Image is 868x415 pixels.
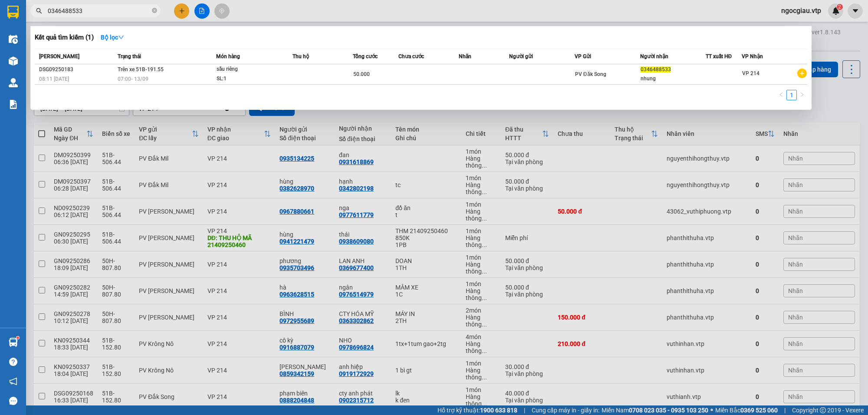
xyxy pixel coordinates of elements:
[217,65,282,74] div: sầu riêng
[9,338,18,347] img: warehouse-icon
[786,90,797,100] li: 1
[797,69,807,78] span: plus-circle
[776,90,786,100] li: Previous Page
[118,76,148,82] span: 07:00 - 13/09
[7,6,19,19] img: logo-vxr
[353,53,378,59] span: Tổng cước
[9,397,17,405] span: message
[353,71,370,77] span: 50.000
[9,100,18,109] img: solution-icon
[776,90,786,100] button: left
[118,53,141,59] span: Trạng thái
[101,34,124,41] strong: Bộ lọc
[9,377,17,385] span: notification
[36,8,42,14] span: search
[742,70,759,76] span: VP 214
[509,53,533,59] span: Người gửi
[39,65,115,74] div: DSG09250183
[152,8,157,13] span: close-circle
[742,53,763,59] span: VP Nhận
[94,30,131,44] button: Bộ lọcdown
[799,92,805,97] span: right
[9,35,18,44] img: warehouse-icon
[16,336,19,339] sup: 1
[217,74,282,84] div: SL: 1
[575,53,591,59] span: VP Gửi
[641,74,705,83] div: nhung
[39,53,79,59] span: [PERSON_NAME]
[787,90,796,100] a: 1
[9,358,17,366] span: question-circle
[9,56,18,66] img: warehouse-icon
[216,53,240,59] span: Món hàng
[39,76,69,82] span: 08:11 [DATE]
[293,53,309,59] span: Thu hộ
[797,90,807,100] li: Next Page
[641,66,671,72] span: 0346488533
[779,92,784,97] span: left
[398,53,424,59] span: Chưa cước
[152,7,157,15] span: close-circle
[797,90,807,100] button: right
[640,53,668,59] span: Người nhận
[459,53,471,59] span: Nhãn
[575,71,606,77] span: PV Đắk Song
[118,34,124,40] span: down
[48,6,150,16] input: Tìm tên, số ĐT hoặc mã đơn
[118,66,164,72] span: Trên xe 51B-191.55
[35,33,94,42] h3: Kết quả tìm kiếm ( 1 )
[706,53,732,59] span: TT xuất HĐ
[9,78,18,87] img: warehouse-icon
